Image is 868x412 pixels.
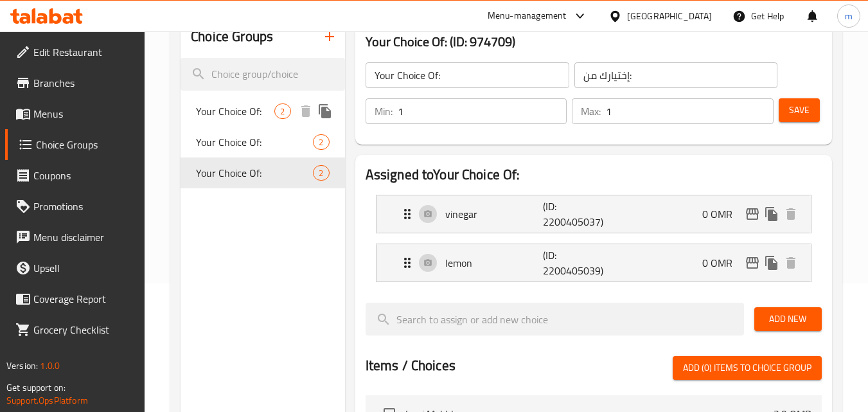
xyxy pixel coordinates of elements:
p: (ID: 2200405039) [543,247,608,278]
span: Menus [33,106,135,121]
span: Your Choice Of: [196,103,274,119]
div: [GEOGRAPHIC_DATA] [627,9,712,23]
span: Coupons [33,168,135,183]
button: delete [781,204,801,224]
a: Grocery Checklist [5,314,145,345]
span: Save [789,102,810,118]
input: search [181,58,344,91]
button: Add (0) items to choice group [673,356,822,380]
button: Save [779,98,820,122]
input: search [366,303,744,336]
span: Edit Restaurant [33,44,135,60]
div: Choices [313,165,329,181]
span: Menu disclaimer [33,229,135,245]
div: Your Choice Of:2deleteduplicate [181,96,344,127]
li: Expand [366,238,822,287]
a: Edit Restaurant [5,37,145,67]
li: Expand [366,190,822,238]
h2: Choice Groups [191,27,273,46]
a: Choice Groups [5,129,145,160]
span: Your Choice Of: [196,165,313,181]
span: Your Choice Of: [196,134,313,150]
span: Branches [33,75,135,91]
span: Choice Groups [36,137,135,152]
button: edit [743,204,762,224]
div: Your Choice Of:2 [181,127,344,157]
span: Add New [765,311,811,327]
p: lemon [445,255,544,271]
p: vinegar [445,206,544,222]
span: Coverage Report [33,291,135,307]
div: Expand [376,195,811,233]
span: m [845,9,853,23]
p: Max: [581,103,601,119]
div: Menu-management [488,8,567,24]
span: Upsell [33,260,135,276]
p: 0 OMR [702,255,743,271]
span: Get support on: [6,379,66,396]
div: Your Choice Of:2 [181,157,344,188]
h2: Items / Choices [366,356,456,375]
span: 2 [314,167,328,179]
a: Menu disclaimer [5,222,145,253]
span: Add (0) items to choice group [683,360,811,376]
span: 1.0.0 [40,357,60,374]
span: 2 [275,105,290,118]
button: delete [781,253,801,273]
div: Choices [274,103,290,119]
a: Support.OpsPlatform [6,392,88,409]
p: Min: [375,103,393,119]
button: edit [743,253,762,273]
span: Grocery Checklist [33,322,135,337]
p: (ID: 2200405037) [543,199,608,229]
p: 0 OMR [702,206,743,222]
button: Add New [754,307,822,331]
button: duplicate [315,102,335,121]
a: Coupons [5,160,145,191]
h3: Your Choice Of: (ID: 974709) [366,31,822,52]
a: Menus [5,98,145,129]
button: duplicate [762,253,781,273]
h2: Assigned to Your Choice Of: [366,165,822,184]
div: Expand [376,244,811,282]
span: 2 [314,136,328,148]
button: duplicate [762,204,781,224]
span: Version: [6,357,38,374]
a: Upsell [5,253,145,283]
a: Coverage Report [5,283,145,314]
span: Promotions [33,199,135,214]
div: Choices [313,134,329,150]
a: Branches [5,67,145,98]
button: delete [296,102,315,121]
a: Promotions [5,191,145,222]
